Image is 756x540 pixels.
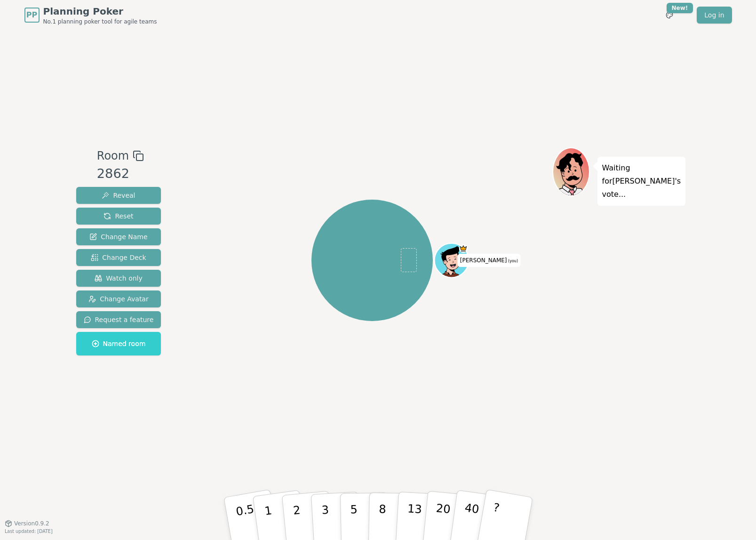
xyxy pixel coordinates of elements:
span: (you) [507,259,518,263]
span: Request a feature [84,315,154,324]
span: Click to change your name [458,254,520,267]
button: Request a feature [76,311,161,328]
span: Reveal [102,191,135,200]
span: Last updated: [DATE] [5,529,53,534]
button: Version0.9.2 [5,520,49,527]
span: Planning Poker [43,5,157,18]
p: Waiting for [PERSON_NAME] 's vote... [602,161,681,201]
button: New! [661,7,678,24]
span: No.1 planning poker tool for agile teams [43,18,157,25]
span: Reset [103,211,133,221]
button: Reset [76,208,161,225]
button: Click to change your avatar [436,244,468,276]
button: Change Avatar [76,290,161,307]
span: Watch only [95,274,143,283]
button: Reveal [76,187,161,204]
span: PP [26,9,37,21]
span: Change Deck [91,253,146,262]
div: 2862 [97,164,144,184]
span: Version 0.9.2 [14,520,49,527]
button: Change Deck [76,249,161,266]
div: New! [667,3,693,13]
span: Alex is the host [459,244,468,252]
a: Log in [697,7,732,24]
a: PPPlanning PokerNo.1 planning poker tool for agile teams [24,5,157,25]
span: Room [97,147,129,164]
button: Watch only [76,270,161,287]
button: Change Name [76,228,161,245]
span: Change Name [89,232,147,242]
span: Change Avatar [88,294,149,304]
button: Named room [76,332,161,355]
span: Named room [92,339,146,348]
